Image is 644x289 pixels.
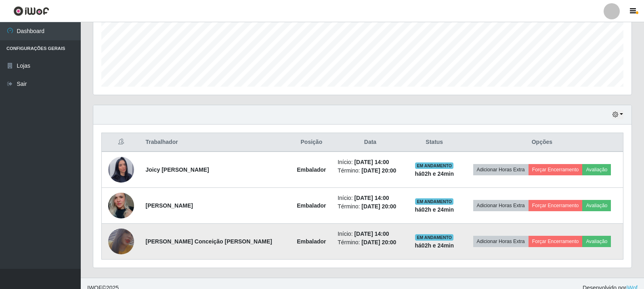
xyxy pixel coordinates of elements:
button: Forçar Encerramento [529,200,583,211]
button: Avaliação [582,164,611,175]
li: Início: [338,194,403,202]
strong: [PERSON_NAME] [146,202,193,209]
img: CoreUI Logo [13,6,49,16]
th: Posição [290,133,333,152]
li: Término: [338,166,403,175]
strong: Embalador [297,166,326,173]
button: Forçar Encerramento [529,236,583,247]
strong: Embalador [297,238,326,245]
strong: há 02 h e 24 min [415,170,454,177]
span: EM ANDAMENTO [415,162,453,169]
strong: [PERSON_NAME] Conceição [PERSON_NAME] [146,238,273,245]
img: 1743243818079.jpeg [108,147,134,193]
img: 1741885516826.jpeg [108,186,134,225]
strong: Embalador [297,202,326,209]
img: 1755485797079.jpeg [108,223,134,260]
button: Adicionar Horas Extra [473,200,529,211]
li: Início: [338,230,403,238]
button: Avaliação [582,236,611,247]
button: Avaliação [582,200,611,211]
li: Início: [338,158,403,166]
span: EM ANDAMENTO [415,198,453,205]
th: Trabalhador [141,133,290,152]
strong: há 02 h e 24 min [415,206,454,213]
time: [DATE] 20:00 [361,239,396,245]
strong: há 02 h e 24 min [415,242,454,249]
time: [DATE] 20:00 [361,167,396,174]
time: [DATE] 14:00 [354,231,389,237]
span: EM ANDAMENTO [415,234,453,241]
time: [DATE] 20:00 [361,203,396,210]
button: Adicionar Horas Extra [473,236,529,247]
time: [DATE] 14:00 [354,159,389,165]
li: Término: [338,202,403,211]
th: Data [333,133,408,152]
button: Forçar Encerramento [529,164,583,175]
button: Adicionar Horas Extra [473,164,529,175]
th: Opções [461,133,623,152]
li: Término: [338,238,403,247]
strong: Joicy [PERSON_NAME] [146,166,209,173]
th: Status [408,133,461,152]
time: [DATE] 14:00 [354,195,389,201]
